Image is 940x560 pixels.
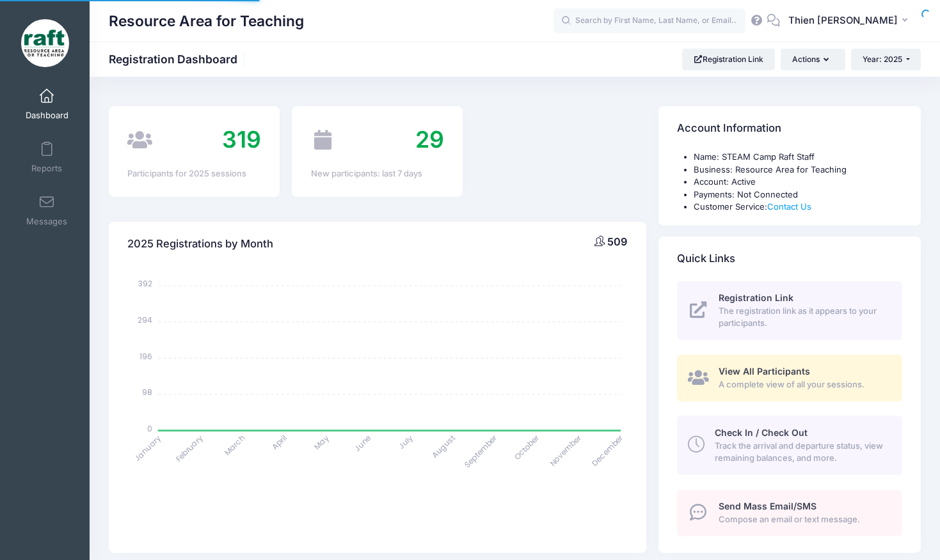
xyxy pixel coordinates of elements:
span: Compose an email or text message. [719,513,888,526]
tspan: June [352,432,373,453]
div: New participants: last 7 days [311,167,444,180]
h4: Quick Links [677,240,735,277]
span: Send Mass Email/SMS [719,501,817,511]
span: Registration Link [719,292,793,303]
span: Track the arrival and departure status, view remaining balances, and more. [715,440,888,465]
span: Messages [26,216,67,227]
tspan: October [512,432,542,462]
tspan: January [132,432,163,463]
span: 509 [607,235,627,248]
button: Thien [PERSON_NAME] [780,6,921,36]
a: Registration Link [682,49,775,70]
a: Reports [17,135,77,180]
span: View All Participants [719,366,810,377]
h4: 2025 Registrations by Month [127,226,273,262]
a: Registration Link The registration link as it appears to your participants. [677,281,902,340]
tspan: May [312,432,331,451]
a: Check In / Check Out Track the arrival and departure status, view remaining balances, and more. [677,416,902,474]
img: Resource Area for Teaching [21,19,69,67]
tspan: 294 [138,315,152,325]
tspan: November [548,432,584,469]
a: Send Mass Email/SMS Compose an email or text message. [677,490,902,536]
input: Search by First Name, Last Name, or Email... [554,8,745,34]
tspan: August [430,432,458,460]
span: 319 [222,125,261,153]
a: View All Participants A complete view of all your sessions. [677,355,902,401]
tspan: March [222,432,248,458]
a: Messages [17,188,77,233]
button: Year: 2025 [851,49,921,70]
span: Dashboard [26,110,68,121]
tspan: September [462,432,500,470]
h4: Account Information [677,111,781,147]
li: Payments: Not Connected [694,189,902,201]
span: Thien [PERSON_NAME] [788,13,898,27]
tspan: April [269,432,289,451]
tspan: 98 [142,387,152,398]
a: Dashboard [17,82,77,127]
tspan: 196 [139,350,152,361]
h1: Registration Dashboard [109,52,248,66]
span: 29 [415,125,444,153]
span: The registration link as it appears to your participants. [719,305,888,330]
h1: Resource Area for Teaching [109,6,304,36]
li: Customer Service: [694,201,902,214]
tspan: 0 [147,423,152,434]
tspan: December [589,432,626,469]
a: Contact Us [767,201,811,212]
tspan: 392 [138,278,152,289]
span: A complete view of all your sessions. [719,378,888,391]
li: Name: STEAM Camp Raft Staff [694,151,902,164]
li: Business: Resource Area for Teaching [694,164,902,176]
tspan: February [173,432,205,463]
button: Actions [781,49,845,70]
div: Participants for 2025 sessions [127,167,260,180]
span: Check In / Check Out [715,427,808,438]
tspan: July [396,432,415,451]
span: Reports [31,163,62,174]
span: Year: 2025 [863,54,902,64]
li: Account: Active [694,176,902,189]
